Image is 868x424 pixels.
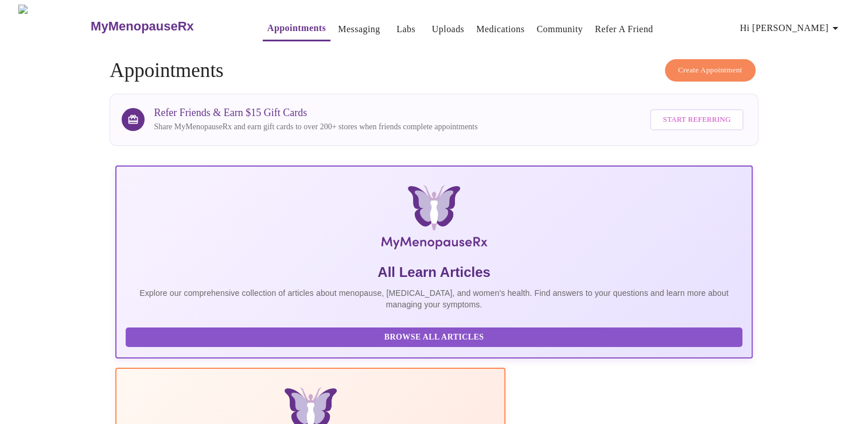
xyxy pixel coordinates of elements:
span: Create Appointment [678,64,742,77]
a: Refer a Friend [595,21,653,37]
span: Start Referring [663,113,730,126]
h3: MyMenopauseRx [91,19,194,34]
span: Browse All Articles [137,330,730,345]
h4: Appointments [110,59,758,82]
button: Labs [388,18,425,41]
button: Uploads [427,18,469,41]
button: Appointments [263,17,330,41]
h5: All Learn Articles [126,263,742,282]
a: Browse All Articles [126,332,745,341]
a: Start Referring [647,103,746,136]
a: MyMenopauseRx [89,6,240,47]
a: Uploads [432,21,465,37]
button: Messaging [333,18,384,41]
h3: Refer Friends & Earn $15 Gift Cards [154,107,477,119]
button: Create Appointment [665,59,756,82]
img: MyMenopauseRx Logo [221,185,647,254]
a: Appointments [267,20,326,36]
button: Refer a Friend [590,18,658,41]
button: Start Referring [650,109,743,130]
button: Community [532,18,587,41]
p: Share MyMenopauseRx and earn gift cards to over 200+ stores when friends complete appointments [154,121,477,133]
img: MyMenopauseRx Logo [18,5,89,48]
a: Community [536,21,583,37]
a: Medications [476,21,524,37]
a: Messaging [338,21,380,37]
p: Explore our comprehensive collection of articles about menopause, [MEDICAL_DATA], and women's hea... [126,287,742,310]
button: Medications [472,18,529,41]
span: Hi [PERSON_NAME] [740,20,842,36]
button: Hi [PERSON_NAME] [735,17,847,40]
a: Labs [396,21,415,37]
button: Browse All Articles [126,327,742,348]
